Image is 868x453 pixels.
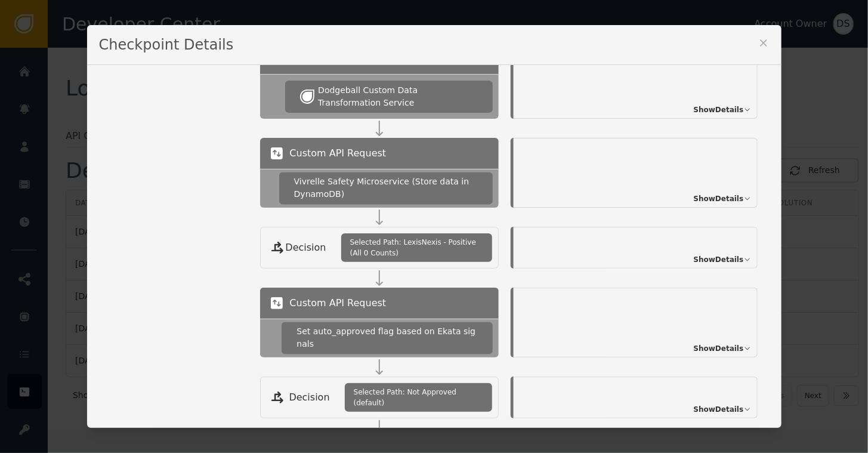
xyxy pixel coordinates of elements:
[694,254,744,265] span: Show Details
[296,326,477,351] div: Set auto_approved flag based on Ekata signals
[694,404,744,415] span: Show Details
[318,84,477,109] div: Dodgeball Custom Data Transformation Service
[694,104,744,115] span: Show Details
[694,343,744,354] span: Show Details
[290,296,387,310] span: Custom API Request
[289,390,330,405] span: Decision
[294,176,478,201] div: Vivrelle Safety Microservice (Store data in DynamoDB)
[290,146,387,161] span: Custom API Request
[350,237,483,258] span: Selected Path: LexisNexis - Positive (All 0 Counts)
[286,241,326,255] span: Decision
[694,193,744,204] span: Show Details
[87,25,781,65] div: Checkpoint Details
[354,387,483,408] span: Selected Path: Not Approved (default)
